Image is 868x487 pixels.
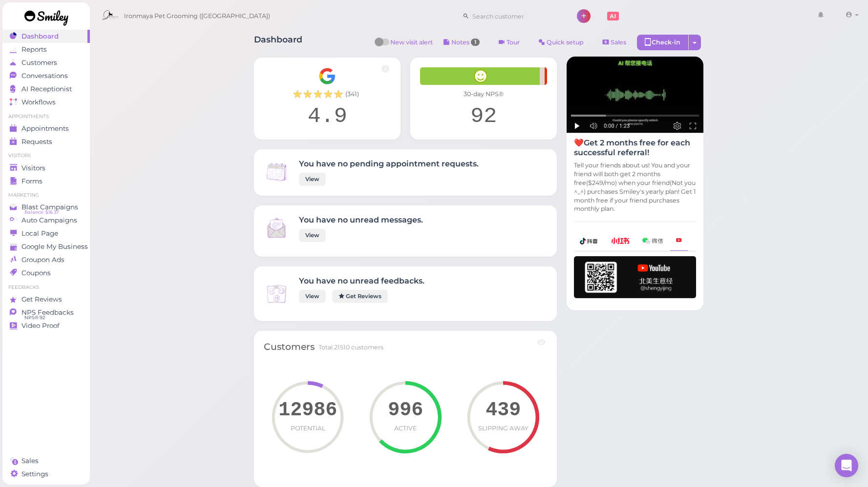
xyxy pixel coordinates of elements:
span: Local Page [21,229,58,238]
a: Get Reviews [332,290,388,303]
a: Conversations [2,69,90,82]
span: Get Reviews [21,295,62,304]
a: Local Page [2,227,90,240]
div: 4.9 [264,103,391,130]
a: Settings [2,467,90,481]
h4: You have no unread feedbacks. [299,276,424,285]
a: Workflows [2,96,90,109]
span: Sales [611,39,626,46]
span: Video Proof [21,322,60,330]
span: Workflows [21,98,56,106]
h4: You have no pending appointment requests. [299,159,479,168]
a: Customers [2,56,90,69]
li: Appointments [2,113,90,120]
a: View [299,173,326,186]
span: Conversations [21,72,68,80]
span: 1 [471,39,480,46]
a: View [299,229,326,242]
span: Groupon Ads [21,256,64,264]
a: Google My Business [2,240,90,253]
a: Video Proof [2,319,90,332]
img: AI receptionist [567,57,703,133]
span: Dashboard [21,32,59,41]
span: Customers [21,59,57,67]
a: Quick setup [530,35,592,50]
img: douyin-2727e60b7b0d5d1bbe969c21619e8014.png [580,238,598,244]
span: AI Receptionist [21,85,72,93]
a: Sales [2,454,90,467]
img: wechat-a99521bb4f7854bbf8f190d1356e2cdb.png [642,238,663,244]
a: Tour [490,35,528,50]
h1: Dashboard [254,35,302,53]
span: NPS® 92 [24,314,45,322]
span: Settings [21,470,48,478]
a: Dashboard [2,30,90,43]
img: Inbox [264,215,289,241]
span: Sales [21,457,39,465]
h4: You have no unread messages. [299,215,423,224]
div: Check-in [637,35,689,50]
span: Appointments [21,124,69,133]
a: View [299,290,326,303]
a: Get Reviews [2,293,90,306]
a: Blast Campaigns Balance: $16.37 [2,201,90,214]
button: Notes 1 [435,35,488,50]
li: Marketing [2,192,90,199]
span: Blast Campaigns [21,203,78,211]
div: 92 [420,103,547,130]
span: ( 341 ) [345,90,359,99]
span: Reports [21,45,47,54]
span: Forms [21,177,42,185]
span: Google My Business [21,243,88,251]
a: Visitors [2,162,90,175]
a: Appointments [2,122,90,135]
li: Feedbacks [2,284,90,291]
a: Reports [2,43,90,56]
h4: ❤️Get 2 months free for each successful referral! [574,138,696,157]
div: Open Intercom Messenger [835,454,858,477]
p: Tell your friends about us! You and your friend will both get 2 months free($249/mo) when your fr... [574,161,696,213]
input: Search customer [469,8,564,24]
a: Coupons [2,266,90,280]
a: NPS Feedbacks NPS® 92 [2,306,90,319]
span: Visitors [21,164,45,172]
div: Total 21510 customers [318,343,383,352]
span: NPS Feedbacks [21,308,74,317]
li: Visitors [2,152,90,159]
a: AI Receptionist [2,82,90,96]
span: Coupons [21,269,51,277]
a: Forms [2,175,90,188]
img: Inbox [264,281,289,306]
img: xhs-786d23addd57f6a2be217d5a65f4ab6b.png [611,238,630,244]
a: Sales [594,35,635,50]
span: Requests [21,138,52,146]
span: Auto Campaigns [21,216,77,224]
img: Google__G__Logo-edd0e34f60d7ca4a2f4ece79cff21ae3.svg [318,67,336,85]
img: youtube-h-92280983ece59b2848f85fc261e8ffad.png [574,256,696,298]
span: Balance: $16.37 [24,208,59,216]
span: Ironmaya Pet Grooming ([GEOGRAPHIC_DATA]) [124,2,270,30]
a: Requests [2,135,90,148]
a: Auto Campaigns [2,214,90,227]
a: Groupon Ads [2,253,90,266]
div: 30-day NPS® [420,90,547,99]
div: Customers [264,341,315,354]
span: New visit alert [390,38,433,53]
img: Inbox [264,159,289,184]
